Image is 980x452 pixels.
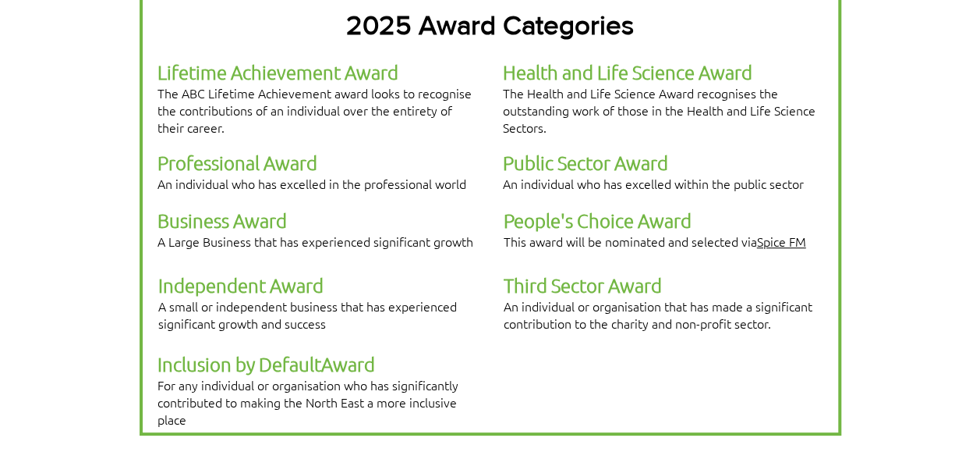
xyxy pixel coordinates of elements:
[346,10,634,40] span: 2025 Award Categories
[504,273,662,297] span: Third Sector Award
[157,151,317,174] span: Professional Award
[503,175,804,192] span: An individual who has excelled within the public sector
[157,376,458,428] span: For any individual or organisation who has significantly contributed to making the North East a m...
[321,352,375,375] span: Award
[157,84,472,136] span: The ABC Lifetime Achievement award looks to recognise the contributions of an individual over the...
[157,60,398,84] span: Lifetime Achievement Award
[503,84,815,136] span: The Health and Life Science Award recognises the outstanding work of those in the Health and Life...
[157,208,287,232] span: Business Award
[757,233,806,250] a: Spice FM
[158,297,457,332] span: A small or independent business that has experienced significant growth and success
[504,208,692,232] span: People's Choice Award
[157,175,466,192] span: An individual who has excelled in the professional world
[158,273,324,297] span: Independent Award
[157,352,272,375] span: Inclusion by D
[272,352,321,375] span: efault
[504,297,812,332] span: An individual or organisation that has made a significant contribution to the charity and non-pro...
[504,233,806,250] span: This award will be nominated and selected via
[157,233,473,250] span: A Large Business that has experienced significant growth
[503,151,668,174] span: Public Sector Award
[503,60,752,84] span: Health and Life Science Award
